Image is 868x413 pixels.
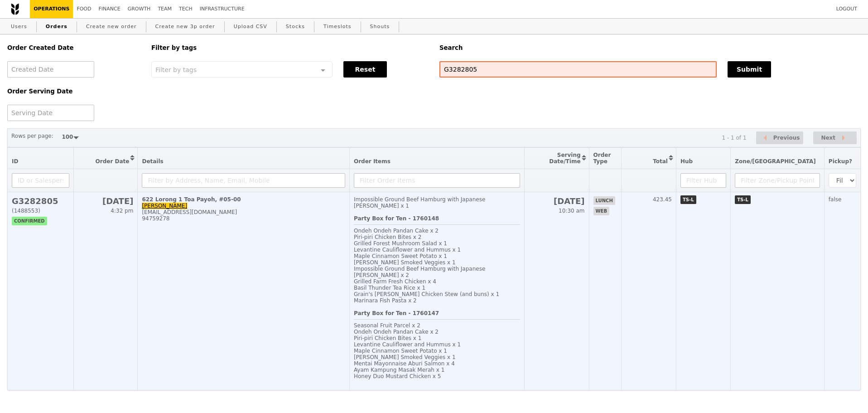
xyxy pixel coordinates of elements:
[142,158,163,165] span: Details
[7,105,94,121] input: Serving Date
[354,266,485,278] span: Impossible Ground Beef Hamburg with Japanese [PERSON_NAME] x 2
[735,195,751,204] span: TS-L
[680,173,726,188] input: Filter Hub
[354,259,456,266] span: [PERSON_NAME] Smoked Veggies x 1
[354,367,444,373] span: Ayam Kampung Masak Merah x 1
[354,297,417,304] span: Marinara Fish Pasta x 2
[354,310,439,316] b: Party Box for Ten - 1760147
[12,208,69,214] div: (1488553)
[354,322,420,329] span: Seasonal Fruit Parcel x 2
[829,158,852,165] span: Pickup?
[773,132,800,143] span: Previous
[680,158,693,165] span: Hub
[680,195,696,204] span: TS-L
[354,291,499,297] span: Grain's [PERSON_NAME] Chicken Stew (and buns) x 1
[829,196,842,203] span: false
[354,285,425,291] span: Basil Thunder Tea Rice x 1
[7,19,31,35] a: Users
[12,173,69,188] input: ID or Salesperson name
[728,61,771,78] button: Submit
[142,196,345,203] div: 622 Lorong 1 Toa Payoh, #05-00
[343,61,387,78] button: Reset
[439,61,717,78] input: Search any field
[111,208,133,214] span: 4:32 pm
[151,44,429,51] h5: Filter by tags
[354,234,421,240] span: Piri‑piri Chicken Bites x 2
[354,158,391,165] span: Order Items
[354,348,447,354] span: Maple Cinnamon Sweet Potato x 1
[593,152,611,165] span: Order Type
[12,158,18,165] span: ID
[559,208,584,214] span: 10:30 am
[354,228,439,234] span: Ondeh Ondeh Pandan Cake x 2
[593,207,609,215] span: web
[42,19,71,35] a: Orders
[354,253,447,259] span: Maple Cinnamon Sweet Potato x 1
[821,132,835,143] span: Next
[813,131,857,145] button: Next
[722,135,746,141] div: 1 - 1 of 1
[354,196,520,209] div: Impossible Ground Beef Hamburg with Japanese [PERSON_NAME] x 1
[366,19,394,35] a: Shouts
[7,88,140,95] h5: Order Serving Date
[12,196,69,206] h2: G3282805
[354,247,461,253] span: Levantine Cauliflower and Hummus x 1
[155,65,197,73] span: Filter by tags
[82,19,140,35] a: Create new order
[320,19,355,35] a: Timeslots
[142,209,345,215] div: [EMAIL_ADDRESS][DOMAIN_NAME]
[653,196,672,203] span: 423.45
[7,44,140,51] h5: Order Created Date
[142,173,345,188] input: Filter by Address, Name, Email, Mobile
[354,240,447,247] span: Grilled Forest Mushroom Salad x 1
[7,61,94,78] input: Created Date
[439,44,861,51] h5: Search
[142,215,345,222] div: 94759278
[735,173,820,188] input: Filter Zone/Pickup Point
[12,217,47,225] span: confirmed
[230,19,271,35] a: Upload CSV
[735,158,816,165] span: Zone/[GEOGRAPHIC_DATA]
[11,3,19,15] img: Grain logo
[593,196,615,205] span: lunch
[142,203,187,209] a: [PERSON_NAME]
[354,278,436,285] span: Grilled Farm Fresh Chicken x 4
[529,196,585,206] h2: [DATE]
[282,19,309,35] a: Stocks
[354,341,461,348] span: Levantine Cauliflower and Hummus x 1
[11,131,53,141] label: Rows per page:
[354,360,455,367] span: Mentai Mayonnaise Aburi Salmon x 4
[354,173,520,188] input: Filter Order Items
[78,196,133,206] h2: [DATE]
[354,329,439,335] span: Ondeh Ondeh Pandan Cake x 2
[354,215,439,222] b: Party Box for Ten - 1760148
[354,335,421,341] span: Piri‑piri Chicken Bites x 1
[354,373,441,379] span: Honey Duo Mustard Chicken x 5
[152,19,219,35] a: Create new 3p order
[756,131,803,145] button: Previous
[354,354,456,360] span: [PERSON_NAME] Smoked Veggies x 1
